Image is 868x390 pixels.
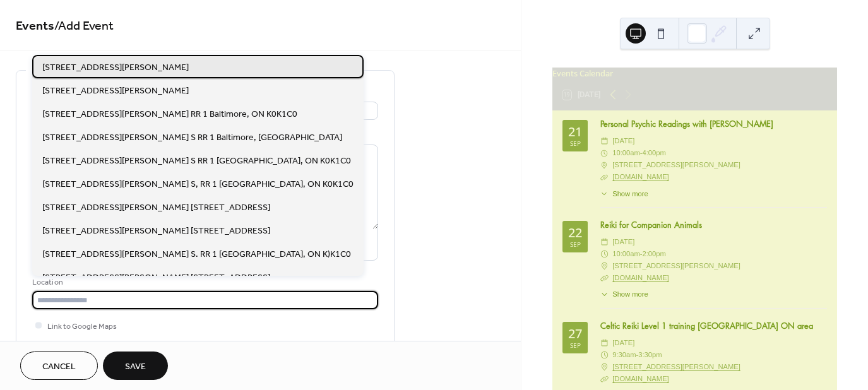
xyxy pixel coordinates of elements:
[42,61,189,74] span: [STREET_ADDRESS][PERSON_NAME]
[600,171,609,183] div: ​
[600,236,609,248] div: ​
[612,289,648,300] span: Show more
[103,352,168,380] button: Save
[612,159,740,171] span: [STREET_ADDRESS][PERSON_NAME]
[600,320,813,331] a: Celtic Reiki Level 1 training [GEOGRAPHIC_DATA] ON area
[42,177,354,191] span: [STREET_ADDRESS][PERSON_NAME] S, RR 1 [GEOGRAPHIC_DATA], ON K0K1C0
[612,375,669,382] a: [DOMAIN_NAME]
[612,189,648,199] span: Show more
[612,236,634,248] span: [DATE]
[612,248,640,260] span: 10:00am
[612,260,740,272] span: [STREET_ADDRESS][PERSON_NAME]
[42,84,189,97] span: [STREET_ADDRESS][PERSON_NAME]
[125,360,146,374] span: Save
[638,349,662,361] span: 3:30pm
[47,320,117,333] span: Link to Google Maps
[600,272,609,284] div: ​
[32,276,376,289] div: Location
[42,107,297,121] span: [STREET_ADDRESS][PERSON_NAME] RR 1 Baltimore, ON K0K1C0
[600,260,609,272] div: ​
[42,224,270,237] span: [STREET_ADDRESS][PERSON_NAME] [STREET_ADDRESS]
[570,140,581,146] div: Sep
[570,342,581,348] div: Sep
[612,361,740,373] a: [STREET_ADDRESS][PERSON_NAME]
[600,337,609,349] div: ​
[42,360,76,374] span: Cancel
[612,274,669,281] a: [DOMAIN_NAME]
[568,227,582,239] div: 22
[54,14,114,38] span: / Add Event
[642,147,665,159] span: 4:00pm
[20,352,98,380] button: Cancel
[552,68,837,80] div: Events Calendar
[600,289,609,300] div: ​
[600,147,609,159] div: ​
[636,349,639,361] span: -
[600,118,773,129] a: Personal Psychic Readings with [PERSON_NAME]
[568,126,582,138] div: 21
[568,328,582,340] div: 27
[642,248,665,260] span: 2:00pm
[42,247,351,261] span: [STREET_ADDRESS][PERSON_NAME] S. RR 1 [GEOGRAPHIC_DATA], ON K)K1C0
[42,271,270,284] span: [STREET_ADDRESS][PERSON_NAME] [STREET_ADDRESS]
[16,14,54,38] a: Events
[612,135,634,147] span: [DATE]
[640,248,643,260] span: -
[600,219,702,230] a: Reiki for Companion Animals
[570,241,581,247] div: Sep
[600,373,609,385] div: ​
[600,349,609,361] div: ​
[600,289,648,300] button: ​Show more
[600,248,609,260] div: ​
[600,189,609,199] div: ​
[42,154,351,167] span: [STREET_ADDRESS][PERSON_NAME] S RR 1 [GEOGRAPHIC_DATA], ON K0K1C0
[612,147,640,159] span: 10:00am
[42,131,342,144] span: [STREET_ADDRESS][PERSON_NAME] S RR 1 Baltimore, [GEOGRAPHIC_DATA]
[612,173,669,180] a: [DOMAIN_NAME]
[600,189,648,199] button: ​Show more
[612,337,634,349] span: [DATE]
[42,201,270,214] span: [STREET_ADDRESS][PERSON_NAME] [STREET_ADDRESS]
[600,135,609,147] div: ​
[600,361,609,373] div: ​
[640,147,643,159] span: -
[600,159,609,171] div: ​
[612,349,636,361] span: 9:30am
